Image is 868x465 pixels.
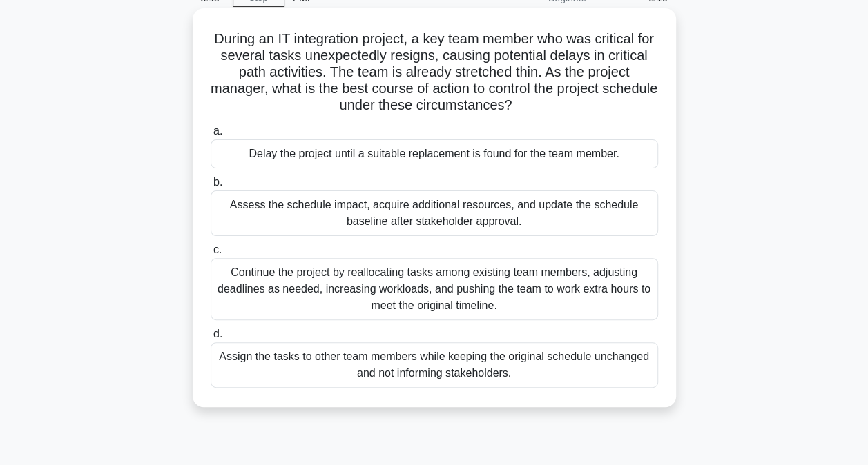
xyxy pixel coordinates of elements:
[211,139,658,168] div: Delay the project until a suitable replacement is found for the team member.
[213,328,222,339] span: d.
[213,244,222,255] span: c.
[209,30,659,115] h5: During an IT integration project, a key team member who was critical for several tasks unexpected...
[211,342,658,388] div: Assign the tasks to other team members while keeping the original schedule unchanged and not info...
[213,176,222,188] span: b.
[211,258,658,320] div: Continue the project by reallocating tasks among existing team members, adjusting deadlines as ne...
[211,190,658,236] div: Assess the schedule impact, acquire additional resources, and update the schedule baseline after ...
[213,125,222,137] span: a.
